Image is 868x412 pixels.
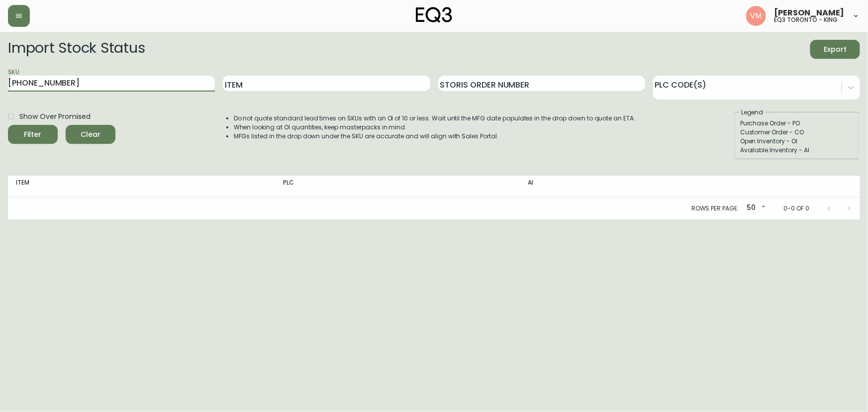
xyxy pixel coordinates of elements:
[66,125,115,144] button: Clear
[8,125,58,144] button: Filter
[740,146,854,155] div: Available Inventory - AI
[783,204,809,213] p: 0-0 of 0
[774,17,838,23] h5: eq3 toronto - king
[234,114,636,123] li: Do not quote standard lead times on SKUs with an OI of 10 or less. Wait until the MFG date popula...
[746,6,766,26] img: 0f63483a436850f3a2e29d5ab35f16df
[416,7,453,23] img: logo
[818,43,852,56] span: Export
[275,176,520,198] th: PLC
[24,128,42,141] div: Filter
[520,176,715,198] th: AI
[691,204,739,213] p: Rows per page:
[810,40,860,59] button: Export
[740,137,854,146] div: Open Inventory - OI
[8,40,145,59] h2: Import Stock Status
[8,176,275,198] th: Item
[743,200,768,216] div: 50
[19,111,91,122] span: Show Over Promised
[740,108,765,117] legend: Legend
[774,9,844,17] span: [PERSON_NAME]
[234,132,636,141] li: MFGs listed in the drop down under the SKU are accurate and will align with Sales Portal.
[74,128,107,141] span: Clear
[740,119,854,128] div: Purchase Order - PO
[740,128,854,137] div: Customer Order - CO
[234,123,636,132] li: When looking at OI quantities, keep masterpacks in mind.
